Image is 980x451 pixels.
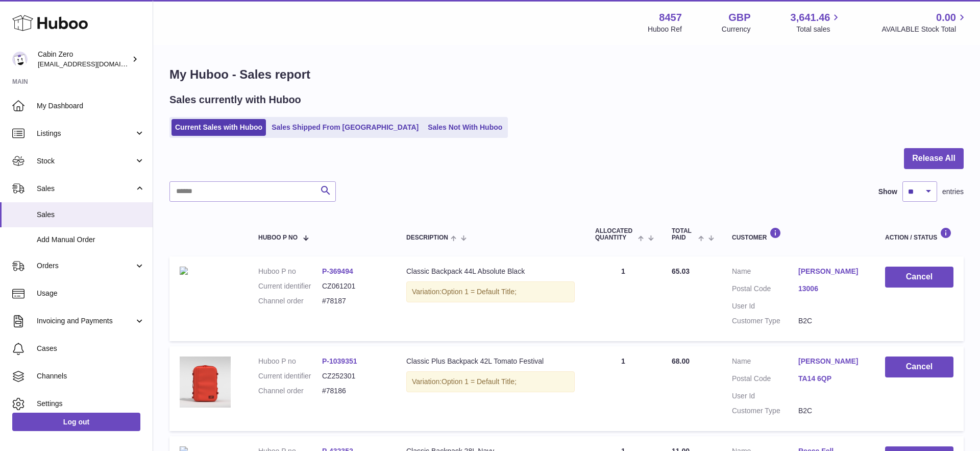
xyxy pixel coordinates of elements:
dd: #78187 [322,296,386,306]
span: Huboo P no [258,234,298,241]
span: 0.00 [936,11,956,25]
dt: Current identifier [258,281,322,291]
span: AVAILABLE Stock Total [881,25,968,34]
strong: GBP [728,11,750,25]
span: entries [942,187,964,197]
span: Channels [37,371,145,381]
div: Classic Backpack 44L Absolute Black [406,267,575,276]
a: Current Sales with Huboo [171,119,266,136]
span: Sales [37,210,145,220]
a: 3,641.46 Total sales [791,11,842,34]
div: Variation: [406,371,575,392]
div: Currency [722,25,751,34]
span: Orders [37,261,134,271]
div: Action / Status [885,227,953,241]
a: 13006 [798,284,865,294]
span: [EMAIL_ADDRESS][DOMAIN_NAME] [38,60,150,68]
span: Add Manual Order [37,235,145,245]
button: Cancel [885,357,953,377]
a: P-1039351 [322,357,357,365]
span: Stock [37,156,134,166]
div: Variation: [406,281,575,302]
a: P-369494 [322,267,353,275]
dt: Huboo P no [258,357,322,366]
dd: B2C [798,406,865,416]
dt: Postal Code [732,374,798,386]
div: Classic Plus Backpack 42L Tomato Festival [406,357,575,366]
a: TA14 6QP [798,374,865,384]
span: Total sales [796,25,842,34]
span: Total paid [672,228,696,241]
span: Option 1 = Default Title; [442,377,517,386]
dt: User Id [732,301,798,311]
div: Huboo Ref [648,25,682,34]
td: 1 [585,256,661,341]
span: Cases [37,344,145,353]
span: Option 1 = Default Title; [442,288,517,296]
a: [PERSON_NAME] [798,267,865,276]
button: Release All [904,148,964,169]
dd: #78186 [322,386,386,396]
dt: Huboo P no [258,267,322,276]
img: cabinzero-classic7_7825dcec-d75c-4904-9c83-e4032ec034e2.jpg [180,267,188,275]
a: Sales Shipped From [GEOGRAPHIC_DATA] [268,119,422,136]
img: CLASSIC-PLUS-42L-TOMATO-FESTIVAL-FRONT.jpg [180,357,231,408]
td: 1 [585,346,661,431]
h2: Sales currently with Huboo [169,93,301,107]
dt: Postal Code [732,284,798,296]
span: Usage [37,289,145,298]
h1: My Huboo - Sales report [169,66,964,83]
span: 68.00 [672,357,690,365]
dd: B2C [798,316,865,326]
strong: 8457 [659,11,682,25]
span: 65.03 [672,267,690,275]
span: Description [406,234,448,241]
dt: User Id [732,391,798,401]
dt: Customer Type [732,406,798,416]
button: Cancel [885,267,953,288]
dt: Current identifier [258,371,322,381]
span: ALLOCATED Quantity [595,228,635,241]
label: Show [878,187,897,197]
span: My Dashboard [37,101,145,111]
dt: Channel order [258,386,322,396]
span: Settings [37,399,145,409]
a: [PERSON_NAME] [798,357,865,366]
div: Cabin Zero [38,50,130,69]
span: Sales [37,184,134,194]
a: 0.00 AVAILABLE Stock Total [881,11,968,34]
span: Invoicing and Payments [37,316,134,326]
dd: CZ061201 [322,281,386,291]
dt: Customer Type [732,316,798,326]
dt: Channel order [258,296,322,306]
div: Customer [732,227,865,241]
a: Log out [12,413,140,431]
dt: Name [732,357,798,369]
span: Listings [37,129,134,138]
img: huboo@cabinzero.com [12,52,28,67]
dd: CZ252301 [322,371,386,381]
a: Sales Not With Huboo [424,119,506,136]
dt: Name [732,267,798,279]
span: 3,641.46 [791,11,830,25]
